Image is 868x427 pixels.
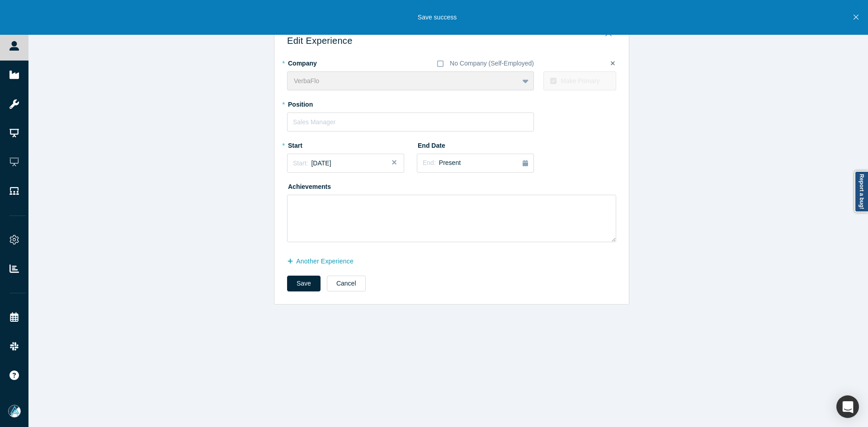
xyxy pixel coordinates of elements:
[417,154,534,173] button: End:Present
[287,56,338,68] label: Company
[287,138,338,150] label: Start
[293,160,308,167] span: Start:
[287,113,534,131] input: Sales Manager
[327,276,366,291] button: Cancel
[8,405,21,418] img: Mia Scott's Account
[417,138,467,150] label: End Date
[287,276,321,291] button: Save
[561,76,599,86] div: Make Primary
[450,59,534,68] div: No Company (Self-Employed)
[439,159,461,166] span: Present
[287,97,338,109] label: Position
[423,159,436,166] span: End:
[391,154,404,173] button: Close
[311,160,331,167] span: [DATE]
[287,253,363,269] button: another Experience
[287,154,404,173] button: Start:[DATE]
[854,171,868,212] a: Report a bug!
[599,24,618,37] button: Close
[418,13,457,22] p: Save success
[287,35,616,46] h3: Edit Experience
[287,179,338,192] label: Achievements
